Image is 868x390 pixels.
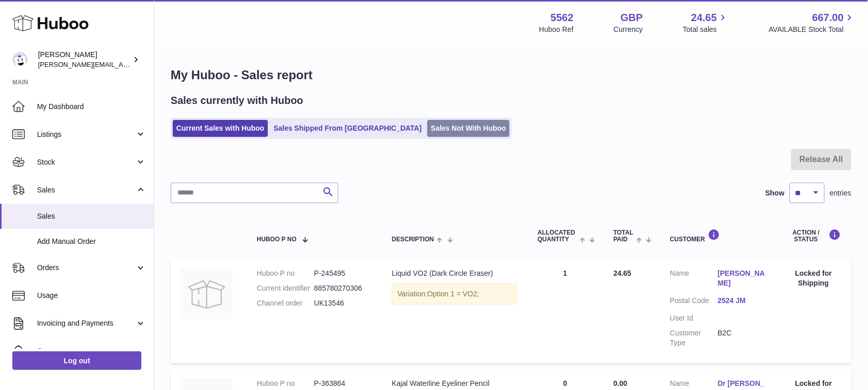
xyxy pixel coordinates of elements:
[171,94,303,108] h2: Sales currently with Huboo
[786,269,841,288] div: Locked for Shipping
[392,379,517,388] div: Kajal Waterline Eyeliner Pencil
[314,283,371,293] dd: 885780270306
[37,211,146,221] span: Sales
[171,67,852,83] h1: My Huboo - Sales report
[257,269,314,278] dt: Huboo P no
[670,328,718,348] dt: Customer Type
[37,346,146,356] span: Cases
[257,298,314,308] dt: Channel order
[683,25,729,34] span: Total sales
[786,229,841,243] div: Action / Status
[37,291,146,300] span: Usage
[539,25,574,34] div: Huboo Ref
[38,60,206,68] span: [PERSON_NAME][EMAIL_ADDRESS][DOMAIN_NAME]
[683,11,729,34] a: 24.65 Total sales
[257,283,314,293] dt: Current identifier
[270,120,425,137] a: Sales Shipped From [GEOGRAPHIC_DATA]
[12,351,141,370] a: Log out
[181,269,232,320] img: no-photo.jpg
[621,11,643,25] strong: GBP
[257,379,314,388] dt: Huboo P no
[427,120,510,137] a: Sales Not With Huboo
[766,188,785,198] label: Show
[37,237,146,246] span: Add Manual Order
[37,185,135,195] span: Sales
[37,263,135,273] span: Orders
[37,157,135,167] span: Stock
[528,258,603,363] td: 1
[769,11,856,34] a: 667.00 AVAILABLE Stock Total
[718,269,766,288] a: [PERSON_NAME]
[670,296,718,308] dt: Postal Code
[670,229,766,243] div: Customer
[812,11,844,25] span: 667.00
[37,318,135,328] span: Invoicing and Payments
[392,236,434,243] span: Description
[769,25,856,34] span: AVAILABLE Stock Total
[670,313,718,323] dt: User Id
[392,269,517,278] div: Liquid VO2 (Dark Circle Eraser)
[37,102,146,112] span: My Dashboard
[12,52,28,67] img: ketan@vasanticosmetics.com
[613,379,627,387] span: 0.00
[613,269,631,277] span: 24.65
[670,269,718,291] dt: Name
[614,25,643,34] div: Currency
[718,296,766,306] a: 2524 JM
[427,290,479,298] span: Option 1 = VO2;
[551,11,574,25] strong: 5562
[314,298,371,308] dd: UK13546
[314,379,371,388] dd: P-363864
[173,120,268,137] a: Current Sales with Huboo
[37,130,135,139] span: Listings
[392,283,517,305] div: Variation:
[613,229,634,243] span: Total paid
[830,188,852,198] span: entries
[257,236,297,243] span: Huboo P no
[691,11,717,25] span: 24.65
[718,328,766,348] dd: B2C
[314,269,371,278] dd: P-245495
[38,50,131,69] div: [PERSON_NAME]
[538,229,577,243] span: ALLOCATED Quantity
